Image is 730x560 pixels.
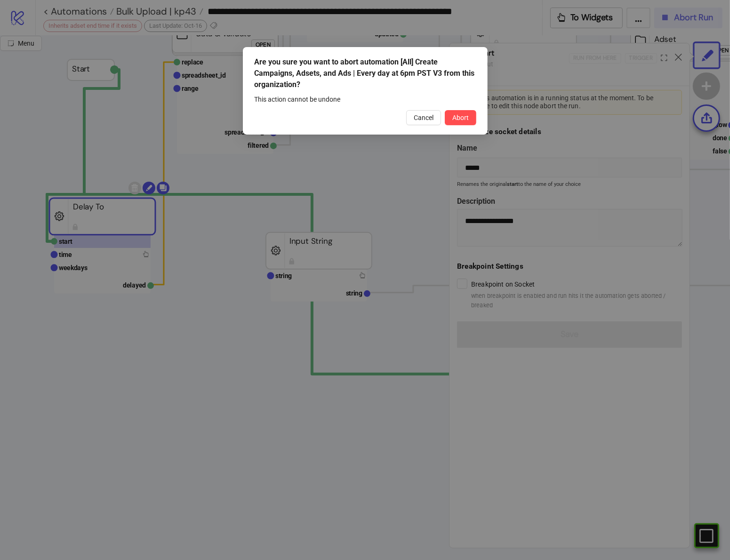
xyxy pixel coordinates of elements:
[452,114,469,121] span: Abort
[254,94,476,104] div: This action cannot be undone
[254,56,476,90] div: Are you sure you want to abort automation [All] Create Campaigns, Adsets, and Ads | Every day at ...
[445,110,476,125] button: Abort
[406,110,441,125] button: Cancel
[414,114,433,121] span: Cancel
